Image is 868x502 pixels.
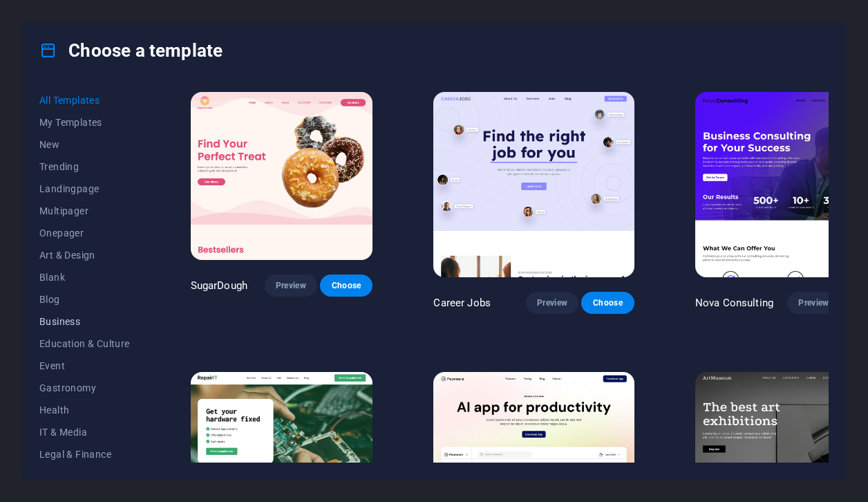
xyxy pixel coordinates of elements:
img: SugarDough [191,92,373,260]
h4: Choose a template [39,39,223,62]
span: Gastronomy [39,382,130,393]
button: Legal & Finance [39,443,130,465]
button: Trending [39,156,130,178]
span: All Templates [39,95,130,106]
span: IT & Media [39,427,130,438]
span: Landingpage [39,183,130,194]
button: Preview [526,292,578,314]
span: Event [39,360,130,371]
button: IT & Media [39,421,130,443]
span: Choose [331,280,361,291]
button: Choose [581,292,634,314]
button: My Templates [39,111,130,133]
button: Art & Design [39,244,130,266]
button: Gastronomy [39,377,130,399]
span: Art & Design [39,250,130,261]
img: Career Jobs [433,92,634,277]
p: Nova Consulting [695,296,773,310]
button: Event [39,355,130,377]
button: Business [39,310,130,333]
span: Legal & Finance [39,449,130,460]
button: Landingpage [39,178,130,200]
button: Preview [265,275,317,297]
button: Choose [320,275,372,297]
button: Onepager [39,222,130,244]
span: Education & Culture [39,338,130,349]
span: Blank [39,272,130,283]
button: Multipager [39,200,130,222]
p: Career Jobs [433,296,491,310]
span: Business [39,316,130,327]
button: All Templates [39,89,130,111]
span: Health [39,405,130,416]
span: Preview [276,280,306,291]
button: Education & Culture [39,333,130,355]
span: Choose [592,297,623,308]
button: New [39,133,130,156]
span: Onepager [39,227,130,239]
span: New [39,139,130,150]
button: Blank [39,266,130,288]
span: Preview [798,297,829,308]
button: Blog [39,288,130,310]
button: Health [39,399,130,421]
p: SugarDough [191,279,247,292]
span: Multipager [39,205,130,216]
span: My Templates [39,117,130,128]
button: Preview [787,292,840,314]
span: Trending [39,161,130,172]
span: Blog [39,294,130,305]
span: Preview [537,297,567,308]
